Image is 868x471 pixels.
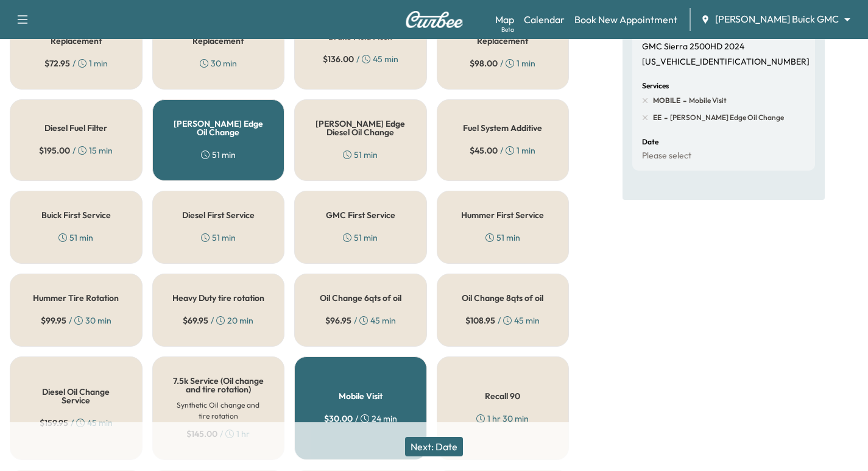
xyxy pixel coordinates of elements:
span: $ 30.00 [324,413,353,425]
div: / 1 min [470,144,535,157]
div: / 15 min [39,144,113,157]
div: 51 min [201,149,236,161]
div: / 24 min [324,413,397,425]
div: / 1 min [44,57,108,69]
div: 30 min [200,57,237,69]
a: MapBeta [495,12,514,27]
h5: 12V Battery Replacement [172,28,265,45]
p: [US_VEHICLE_IDENTIFICATION_NUMBER] [642,57,810,68]
h5: Diesel First Service [182,211,255,219]
button: Next: Date [405,437,463,456]
p: GMC Sierra 2500HD 2024 [642,41,744,52]
img: Curbee Logo [405,11,464,28]
div: 51 min [343,149,378,161]
span: $ 136.00 [323,53,354,65]
h5: Diesel Oil Change Service [30,388,122,405]
div: / 45 min [40,417,113,429]
span: $ 72.95 [44,57,70,69]
span: $ 45.00 [470,144,498,157]
div: / 45 min [325,314,396,327]
span: EE [653,113,662,122]
h5: Hummer First Service [461,211,544,219]
div: / 45 min [323,53,398,65]
div: / 45 min [465,314,540,327]
span: [PERSON_NAME] Buick GMC [715,12,839,26]
span: $ 69.95 [183,314,208,327]
h6: Date [642,138,658,146]
a: Calendar [524,12,565,27]
h5: 7.5k Service (Oil change and tire rotation) [172,377,265,394]
span: $ 99.95 [41,314,66,327]
span: Mobile Visit [686,96,727,105]
div: Beta [501,25,514,34]
h5: Buick First Service [41,211,111,219]
div: 1 hr 30 min [476,413,529,425]
div: / 20 min [183,314,253,327]
span: $ 195.00 [39,144,70,157]
h5: Oil Change 8qts of oil [462,294,543,302]
span: $ 159.95 [40,417,68,429]
h6: Services [642,82,669,90]
a: Book New Appointment [574,12,677,27]
span: MOBILE [653,96,680,105]
div: 51 min [201,232,236,244]
h5: [PERSON_NAME] Edge Oil Change [172,119,265,136]
div: / 1 min [470,57,535,69]
div: 51 min [485,232,520,244]
h5: Mobile Visit [339,392,383,400]
h5: Brake Fluid Flush [328,32,392,41]
h5: Engine Air Filter Replacement [30,28,122,45]
h5: Hummer Tire Rotation [33,294,119,302]
h5: [PERSON_NAME] Edge Diesel Oil Change [314,119,407,136]
span: - [662,112,668,124]
p: Please select [642,151,691,161]
span: $ 108.95 [465,314,495,327]
h5: Fuel System Additive [463,124,542,132]
h5: Recall 90 [485,392,520,400]
div: / 30 min [41,314,111,327]
span: $ 96.95 [325,314,351,327]
span: - [680,94,686,107]
span: $ 98.00 [470,57,498,69]
h5: GMC First Service [326,211,395,219]
div: 51 min [343,232,378,244]
div: 51 min [58,232,93,244]
h5: Heavy Duty tire rotation [172,294,264,302]
span: Ewing Edge Oil Change [668,113,784,122]
h5: Cabin Air Filter Replacement [457,28,549,45]
h5: Diesel Fuel Filter [44,124,107,132]
h5: Oil Change 6qts of oil [320,294,401,302]
h6: Synthetic Oil change and tire rotation [172,400,265,422]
